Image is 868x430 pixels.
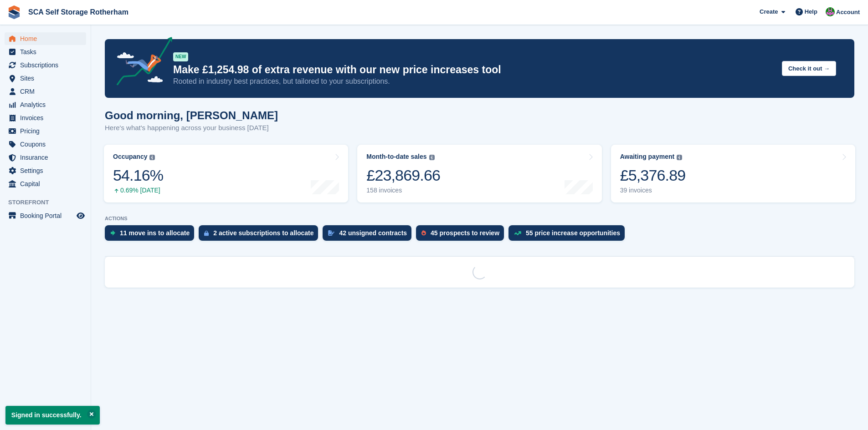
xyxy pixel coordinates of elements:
[5,406,100,425] p: Signed in successfully.
[8,198,91,207] span: Storefront
[357,145,601,202] a: Month-to-date sales £23,869.66 158 invoices
[20,32,75,45] span: Home
[20,98,75,111] span: Analytics
[620,187,686,194] div: 39 invoices
[620,166,686,185] div: £5,376.89
[421,230,426,236] img: prospect-51fa495bee0391a8d652442698ab0144808aea92771e9ea1ae160a38d050c398.svg
[105,225,199,245] a: 11 move ins to allocate
[20,138,75,151] span: Coupons
[5,177,86,190] a: menu
[416,225,508,245] a: 45 prospects to review
[25,5,132,20] a: SCA Self Storage Rotherham
[836,8,860,17] span: Account
[366,166,440,185] div: £23,869.66
[611,145,855,202] a: Awaiting payment £5,376.89 39 invoices
[5,209,86,222] a: menu
[173,76,775,86] p: Rooted in industry best practices, but tailored to your subscriptions.
[173,63,775,76] p: Make £1,254.98 of extra revenue with our new price increases tool
[20,111,75,124] span: Invoices
[20,59,75,71] span: Subscriptions
[105,123,278,133] p: Here's what's happening across your business [DATE]
[508,225,629,245] a: 55 price increase opportunities
[429,155,435,160] img: icon-info-grey-7440780725fd019a000dd9b08b2336e03edf1995a4989e88bcd33f0948082b44.svg
[328,230,334,236] img: contract_signature_icon-13c848040528278c33f63329250d36e43548de30e8caae1d1a13099fd9432cc5.svg
[677,155,682,160] img: icon-info-grey-7440780725fd019a000dd9b08b2336e03edf1995a4989e88bcd33f0948082b44.svg
[213,229,313,237] div: 2 active subscriptions to allocate
[5,85,86,98] a: menu
[75,210,86,221] a: Preview store
[204,230,209,236] img: active_subscription_to_allocate_icon-d502201f5373d7db506a760aba3b589e785aa758c864c3986d89f69b8ff3...
[113,166,163,185] div: 54.16%
[7,5,21,19] img: stora-icon-8386f47178a22dfd0bd8f6a31ec36ba5ce8667c1dd55bd0f319d3a0aa187defe.svg
[109,37,173,89] img: price-adjustments-announcement-icon-8257ccfd72463d97f412b2fc003d46551f7dbcb40ab6d574587a9cd5c0d94...
[5,151,86,164] a: menu
[120,229,190,237] div: 11 move ins to allocate
[5,125,86,137] a: menu
[339,229,407,237] div: 42 unsigned contracts
[514,231,521,235] img: price_increase_opportunities-93ffe204e8149a01c8c9dc8f82e8f89637d9d84a8eef4429ea346261dce0b2c0.svg
[20,46,75,58] span: Tasks
[20,125,75,137] span: Pricing
[782,61,836,76] button: Check it out →
[5,46,86,58] a: menu
[110,230,115,236] img: move_ins_to_allocate_icon-fdf77a2bb77ea45bf5b3d319d69a93e2d87916cf1d5bf7949dd705db3b84f3ca.svg
[104,145,348,202] a: Occupancy 54.16% 0.69% [DATE]
[20,85,75,98] span: CRM
[431,229,499,237] div: 45 prospects to review
[5,164,86,177] a: menu
[526,229,620,237] div: 55 price increase opportunities
[20,209,75,222] span: Booking Portal
[5,72,86,85] a: menu
[5,59,86,71] a: menu
[5,111,86,124] a: menu
[20,177,75,190] span: Capital
[199,225,323,245] a: 2 active subscriptions to allocate
[173,52,188,61] div: NEW
[105,109,278,121] h1: Good morning, [PERSON_NAME]
[20,72,75,85] span: Sites
[5,98,86,111] a: menu
[5,32,86,45] a: menu
[366,187,440,194] div: 158 invoices
[20,151,75,164] span: Insurance
[5,138,86,151] a: menu
[760,7,778,16] span: Create
[113,187,163,194] div: 0.69% [DATE]
[805,7,817,16] span: Help
[20,164,75,177] span: Settings
[323,225,416,245] a: 42 unsigned contracts
[105,216,854,222] p: ACTIONS
[113,153,147,161] div: Occupancy
[149,155,155,160] img: icon-info-grey-7440780725fd019a000dd9b08b2336e03edf1995a4989e88bcd33f0948082b44.svg
[366,153,426,161] div: Month-to-date sales
[620,153,675,161] div: Awaiting payment
[826,7,835,16] img: Sarah Race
